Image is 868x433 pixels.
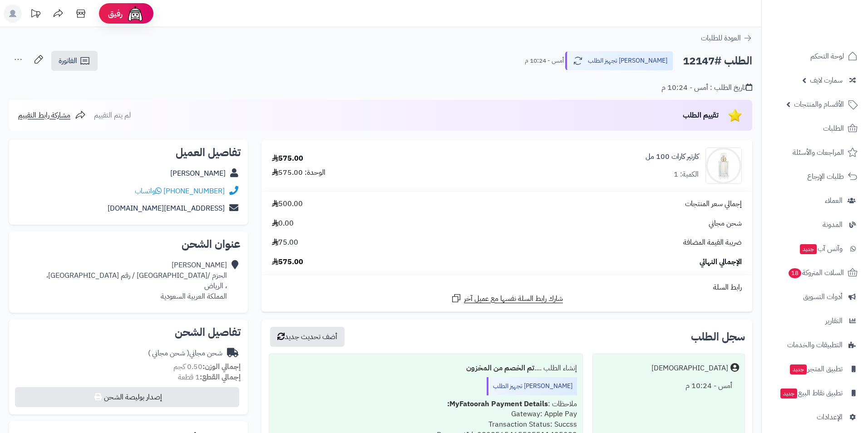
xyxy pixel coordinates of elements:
[800,244,817,254] span: جديد
[701,33,752,44] a: العودة للطلبات
[170,168,226,179] a: [PERSON_NAME]
[661,83,752,93] div: تاريخ الطلب : أمس - 10:24 م
[59,55,77,66] span: الفاتورة
[823,122,844,135] span: الطلبات
[24,5,47,25] a: تحديثات المنصة
[126,5,144,23] img: ai-face.png
[767,142,863,163] a: المراجعات والأسئلة
[823,218,843,231] span: المدونة
[706,148,741,184] img: 3432240502209_cartier_carat_edp_100_ml-90x90.jpg
[767,262,863,284] a: السلات المتروكة18
[683,52,752,70] h2: الطلب #12147
[108,203,225,214] a: [EMAIL_ADDRESS][DOMAIN_NAME]
[16,239,241,250] h2: عنوان الشحن
[148,348,222,359] div: شحن مجاني
[817,411,843,423] span: الإعدادات
[272,237,298,248] span: 75.00
[265,282,749,293] div: رابط السلة
[487,377,577,395] div: [PERSON_NAME] تجهيز الطلب
[825,194,843,207] span: العملاء
[709,218,742,229] span: شحن مجاني
[779,387,843,399] span: تطبيق نقاط البيع
[94,110,131,121] span: لم يتم التقييم
[780,389,797,399] span: جديد
[565,51,673,70] button: [PERSON_NAME] تجهيز الطلب
[272,167,325,178] div: الوحدة: 575.00
[272,257,303,267] span: 575.00
[275,359,577,377] div: إنشاء الطلب ....
[51,51,98,71] a: الفاتورة
[272,218,294,229] span: 0.00
[810,50,844,63] span: لوحة التحكم
[701,33,741,44] span: العودة للطلبات
[200,372,241,383] strong: إجمالي القطع:
[16,327,241,338] h2: تفاصيل الشحن
[270,327,345,347] button: أضف تحديث جديد
[810,74,843,87] span: سمارت لايف
[794,98,844,111] span: الأقسام والمنتجات
[16,147,241,158] h2: تفاصيل العميل
[767,406,863,428] a: الإعدادات
[651,363,728,374] div: [DEMOGRAPHIC_DATA]
[683,237,742,248] span: ضريبة القيمة المضافة
[825,315,843,327] span: التقارير
[178,372,241,383] small: 1 قطعة
[173,361,241,372] small: 0.50 كجم
[767,214,863,236] a: المدونة
[525,56,564,65] small: أمس - 10:24 م
[148,348,189,359] span: ( شحن مجاني )
[46,260,227,301] div: [PERSON_NAME] الحزم /[GEOGRAPHIC_DATA] / رقم [GEOGRAPHIC_DATA]، ، الرياض المملكة العربية السعودية
[767,286,863,308] a: أدوات التسويق
[767,334,863,356] a: التطبيقات والخدمات
[674,169,699,180] div: الكمية: 1
[787,339,843,351] span: التطبيقات والخدمات
[767,190,863,212] a: العملاء
[272,153,303,164] div: 575.00
[788,266,844,279] span: السلات المتروكة
[691,331,745,342] h3: سجل الطلب
[683,110,719,121] span: تقييم الطلب
[767,45,863,67] a: لوحة التحكم
[15,387,239,407] button: إصدار بوليصة الشحن
[767,238,863,260] a: وآتس آبجديد
[272,199,303,209] span: 500.00
[799,242,843,255] span: وآتس آب
[464,294,563,304] span: شارك رابط السلة نفسها مع عميل آخر
[806,10,859,29] img: logo-2.png
[700,257,742,267] span: الإجمالي النهائي
[767,118,863,139] a: الطلبات
[767,166,863,187] a: طلبات الإرجاع
[18,110,70,121] span: مشاركة رابط التقييم
[18,110,86,121] a: مشاركة رابط التقييم
[598,377,739,395] div: أمس - 10:24 م
[789,363,843,375] span: تطبيق المتجر
[790,364,807,374] span: جديد
[767,382,863,404] a: تطبيق نقاط البيعجديد
[163,186,225,197] a: [PHONE_NUMBER]
[767,310,863,332] a: التقارير
[135,186,162,197] a: واتساب
[646,152,699,162] a: كارتير كارات 100 مل
[447,399,548,409] b: MyFatoorah Payment Details:
[108,8,123,19] span: رفيق
[202,361,241,372] strong: إجمالي الوزن:
[767,358,863,380] a: تطبيق المتجرجديد
[793,146,844,159] span: المراجعات والأسئلة
[685,199,742,209] span: إجمالي سعر المنتجات
[466,363,534,374] b: تم الخصم من المخزون
[807,170,844,183] span: طلبات الإرجاع
[451,293,563,304] a: شارك رابط السلة نفسها مع عميل آخر
[788,268,802,279] span: 18
[803,290,843,303] span: أدوات التسويق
